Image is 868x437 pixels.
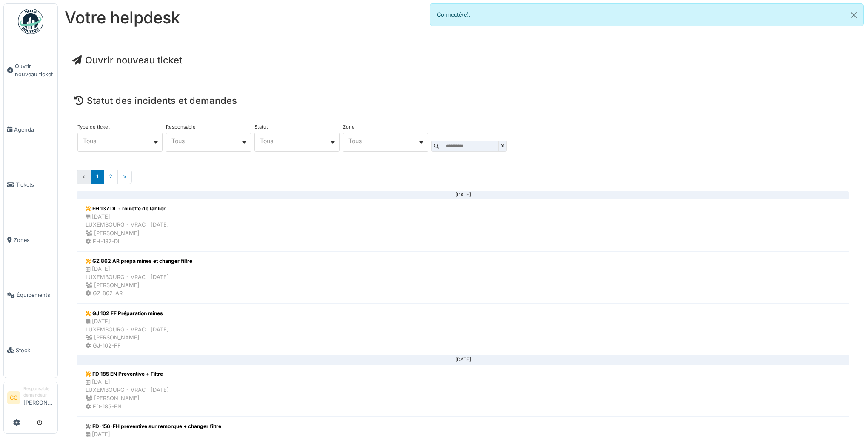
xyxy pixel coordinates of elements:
div: GZ 862 AR prépa mines et changer filtre [86,257,192,265]
div: [DATE] LUXEMBOURG - VRAC | [DATE] [PERSON_NAME] [86,317,169,342]
a: Stock [4,322,57,377]
div: GJ 102 FF Préparation mines [86,310,169,317]
div: Responsable demandeur [23,385,54,399]
label: Zone [343,125,355,129]
a: Zones [4,213,57,267]
label: Type de ticket [77,125,110,129]
div: Tous [171,138,241,143]
li: [PERSON_NAME] [23,385,54,410]
span: Agenda [14,126,54,134]
img: Badge_color-CXgf-gQk.svg [18,9,43,34]
a: Équipements [4,267,57,322]
a: Ouvrir nouveau ticket [4,39,57,102]
div: FH-137-DL [86,237,169,245]
a: 1 [91,170,104,184]
h4: Statut des incidents et demandes [74,95,852,106]
a: GJ 102 FF Préparation mines [DATE]LUXEMBOURG - VRAC | [DATE] [PERSON_NAME] GJ-102-FF [77,304,849,356]
span: Tickets [16,181,54,189]
label: Responsable [166,125,196,129]
label: Statut [254,125,268,129]
div: FD-185-EN [86,402,169,411]
a: Suivant [117,170,132,184]
a: GZ 862 AR prépa mines et changer filtre [DATE]LUXEMBOURG - VRAC | [DATE] [PERSON_NAME] GZ-862-AR [77,251,849,304]
div: Connecté(e). [430,3,864,26]
div: Tous [260,138,329,143]
a: Agenda [4,102,57,157]
a: Ouvrir nouveau ticket [72,55,182,66]
div: [DATE] LUXEMBOURG - VRAC | [DATE] [PERSON_NAME] [86,213,169,237]
span: Équipements [17,291,54,299]
div: GZ-862-AR [86,289,192,297]
div: [DATE] [83,359,842,360]
a: 2 [103,170,118,184]
div: FD-156-FH préventive sur remorque + changer filtre [86,423,221,430]
button: Close [844,4,863,26]
div: FH 137 DL - roulette de tablier [86,205,169,213]
div: [DATE] LUXEMBOURG - VRAC | [DATE] [PERSON_NAME] [86,378,169,402]
nav: Pages [77,170,849,190]
div: Tous [83,138,152,143]
a: Tickets [4,157,57,212]
div: [DATE] LUXEMBOURG - VRAC | [DATE] [PERSON_NAME] [86,265,192,290]
div: Tous [348,138,418,143]
span: Zones [14,236,54,244]
span: Stock [16,346,54,354]
div: FD 185 EN Preventive + Filtre [86,370,169,378]
li: CC [7,391,20,404]
div: [DATE] [83,195,842,195]
a: FD 185 EN Preventive + Filtre [DATE]LUXEMBOURG - VRAC | [DATE] [PERSON_NAME] FD-185-EN [77,364,849,417]
span: Ouvrir nouveau ticket [15,62,54,78]
div: GJ-102-FF [86,342,169,350]
a: CC Responsable demandeur[PERSON_NAME] [7,385,54,412]
a: FH 137 DL - roulette de tablier [DATE]LUXEMBOURG - VRAC | [DATE] [PERSON_NAME] FH-137-DL [77,199,849,251]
